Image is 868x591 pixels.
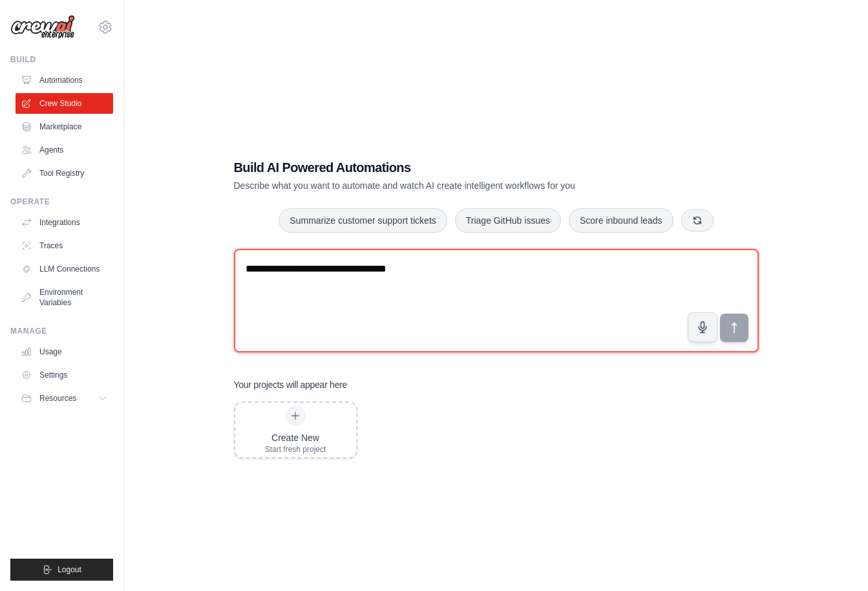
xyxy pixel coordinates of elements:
[16,116,113,137] a: Marketplace
[16,70,113,91] a: Automations
[16,93,113,114] a: Crew Studio
[803,529,868,591] iframe: Chat Widget
[234,179,668,192] p: Describe what you want to automate and watch AI create intelligent workflows for you
[688,312,717,342] button: Click to speak your automation idea
[265,431,326,444] div: Create New
[569,208,673,233] button: Score inbound leads
[265,444,326,455] div: Start fresh project
[58,564,81,575] span: Logout
[16,163,113,184] a: Tool Registry
[16,140,113,160] a: Agents
[681,210,714,231] button: Get new suggestions
[39,393,76,403] span: Resources
[10,15,75,39] img: Logo
[10,326,113,336] div: Manage
[455,208,561,233] button: Triage GitHub issues
[10,54,113,65] div: Build
[16,341,113,362] a: Usage
[16,212,113,233] a: Integrations
[234,158,668,177] h1: Build AI Powered Automations
[16,282,113,313] a: Environment Variables
[16,235,113,256] a: Traces
[16,388,113,409] button: Resources
[16,259,113,279] a: LLM Connections
[10,197,113,207] div: Operate
[279,208,447,233] button: Summarize customer support tickets
[16,365,113,385] a: Settings
[234,378,348,391] h3: Your projects will appear here
[10,559,113,581] button: Logout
